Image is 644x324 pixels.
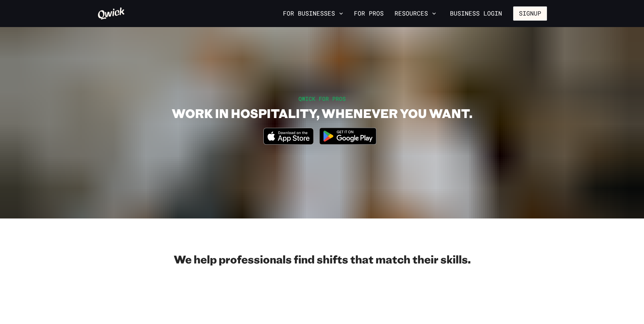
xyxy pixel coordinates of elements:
[172,106,472,121] h1: WORK IN HOSPITALITY, WHENEVER YOU WANT.
[444,6,508,21] a: Business Login
[97,252,547,266] h2: We help professionals find shifts that match their skills.
[513,6,547,21] button: Signup
[392,8,439,19] button: Resources
[351,8,386,19] a: For Pros
[263,139,314,146] a: Download on the App Store
[299,95,346,102] span: QWICK FOR PROS
[315,123,381,149] img: Get it on Google Play
[280,8,346,19] button: For Businesses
